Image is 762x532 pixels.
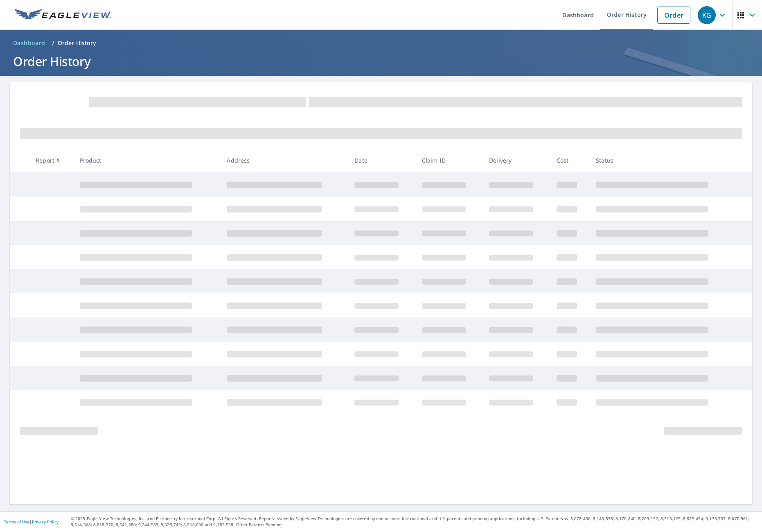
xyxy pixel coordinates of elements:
img: EV Logo [15,9,111,21]
p: © 2025 Eagle View Technologies, Inc. and Pictometry International Corp. All Rights Reserved. Repo... [71,516,758,528]
p: Order History [58,39,96,47]
a: Order [657,7,690,24]
th: Date [348,148,415,172]
h1: Order History [10,53,752,70]
a: Terms of Use [4,519,29,525]
p: | [4,519,59,524]
th: Claim ID [415,148,482,172]
th: Delivery [482,148,550,172]
th: Report # [29,148,73,172]
th: Product [73,148,221,172]
th: Status [589,148,737,172]
li: / [52,38,54,48]
th: Cost [550,148,590,172]
nav: breadcrumb [10,36,752,50]
div: KG [698,6,716,24]
a: Dashboard [10,36,49,50]
span: Dashboard [13,39,45,47]
a: Privacy Policy [32,519,59,525]
th: Address [220,148,348,172]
